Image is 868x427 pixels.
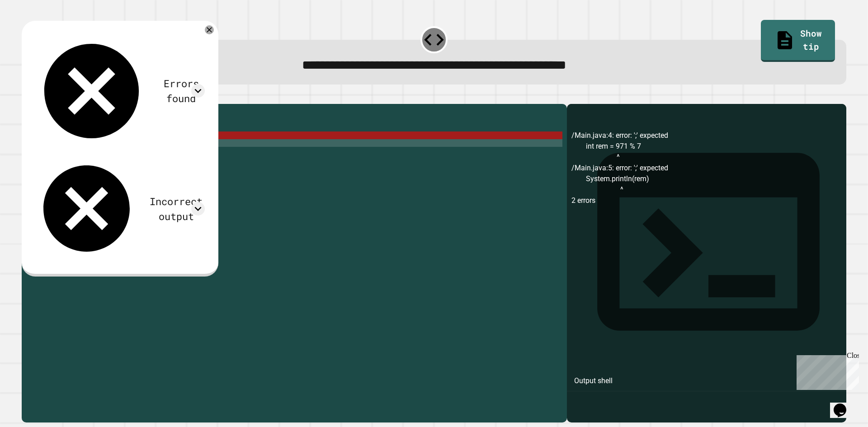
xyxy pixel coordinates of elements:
iframe: chat widget [830,391,859,418]
div: /Main.java:4: error: ';' expected int rem = 971 % 7 ^ /Main.java:5: error: ';' expected System.pr... [571,130,842,422]
div: Chat with us now!Close [4,4,62,57]
div: Incorrect output [147,194,205,224]
div: Errors found [158,76,205,106]
iframe: chat widget [793,352,859,390]
a: Show tip [761,20,835,61]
